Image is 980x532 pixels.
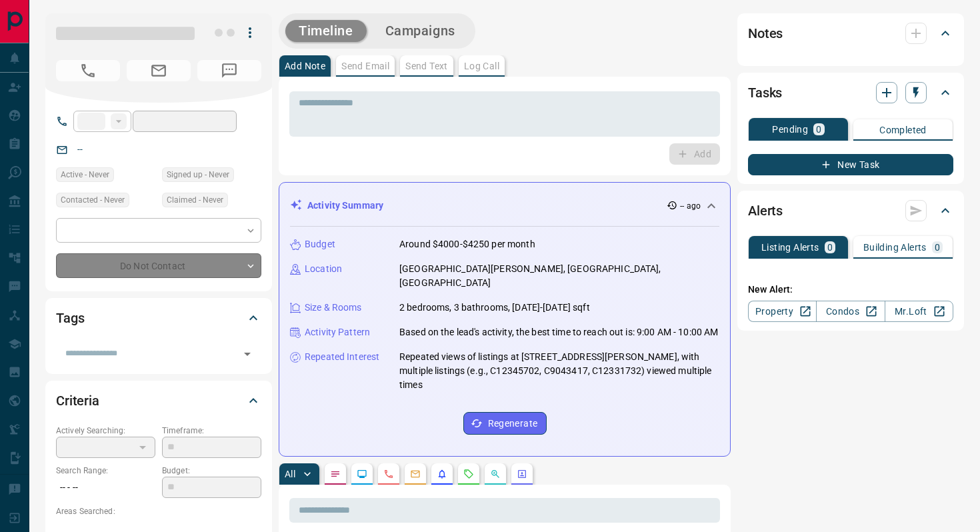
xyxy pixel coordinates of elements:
a: -- [77,144,83,155]
span: Claimed - Never [167,193,223,207]
span: No Number [56,60,120,81]
p: Timeframe: [162,425,261,437]
p: 0 [816,125,821,134]
p: -- ago [680,200,701,212]
p: -- - -- [56,477,155,499]
p: Listing Alerts [761,243,819,252]
p: 2 bedrooms, 3 bathrooms, [DATE]-[DATE] sqft [399,301,590,315]
svg: Emails [410,469,421,479]
p: Activity Pattern [305,325,370,339]
button: Open [238,345,257,363]
span: Signed up - Never [167,168,229,181]
p: Based on the lead's activity, the best time to reach out is: 9:00 AM - 10:00 AM [399,325,718,339]
a: Property [748,301,817,322]
h2: Tags [56,307,84,329]
svg: Notes [330,469,341,479]
span: No Email [127,60,191,81]
button: Campaigns [372,20,469,42]
p: 0 [827,243,833,252]
p: 0 [935,243,940,252]
div: Notes [748,17,953,49]
svg: Calls [383,469,394,479]
h2: Criteria [56,390,99,411]
p: Search Range: [56,465,155,477]
h2: Tasks [748,82,782,103]
p: New Alert: [748,283,953,297]
svg: Requests [463,469,474,479]
span: No Number [197,60,261,81]
svg: Opportunities [490,469,501,479]
span: Active - Never [61,168,109,181]
div: Criteria [56,385,261,417]
p: Size & Rooms [305,301,362,315]
p: Pending [772,125,808,134]
div: Tags [56,302,261,334]
svg: Agent Actions [517,469,527,479]
h2: Notes [748,23,783,44]
div: Alerts [748,195,953,227]
p: Location [305,262,342,276]
p: Repeated views of listings at [STREET_ADDRESS][PERSON_NAME], with multiple listings (e.g., C12345... [399,350,719,392]
p: Actively Searching: [56,425,155,437]
button: Timeline [285,20,367,42]
a: Mr.Loft [885,301,953,322]
p: Completed [879,125,927,135]
button: New Task [748,154,953,175]
div: Activity Summary-- ago [290,193,719,218]
p: Budget [305,237,335,251]
h2: Alerts [748,200,783,221]
p: Building Alerts [863,243,927,252]
svg: Listing Alerts [437,469,447,479]
p: Areas Searched: [56,505,261,517]
p: All [285,469,295,479]
p: Repeated Interest [305,350,379,364]
p: Activity Summary [307,199,383,213]
p: Budget: [162,465,261,477]
p: [GEOGRAPHIC_DATA][PERSON_NAME], [GEOGRAPHIC_DATA], [GEOGRAPHIC_DATA] [399,262,719,290]
button: Regenerate [463,412,547,435]
p: Add Note [285,61,325,71]
div: Do Not Contact [56,253,261,278]
svg: Lead Browsing Activity [357,469,367,479]
p: Around $4000-$4250 per month [399,237,535,251]
div: Tasks [748,77,953,109]
a: Condos [816,301,885,322]
span: Contacted - Never [61,193,125,207]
